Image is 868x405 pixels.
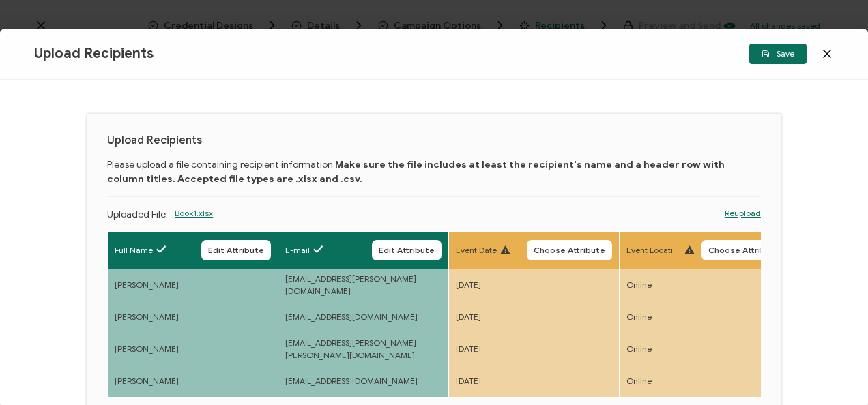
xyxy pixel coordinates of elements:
[620,301,794,333] td: Online
[201,240,271,260] button: Edit Attribute
[108,269,278,301] td: [PERSON_NAME]
[620,269,794,301] td: Online
[108,301,278,333] td: [PERSON_NAME]
[107,134,761,147] h1: Upload Recipients
[278,333,449,365] td: [EMAIL_ADDRESS][PERSON_NAME][PERSON_NAME][DOMAIN_NAME]
[107,157,761,186] p: Please upload a file containing recipient information.
[620,333,794,365] td: Online
[620,365,794,397] td: Online
[449,301,620,333] td: [DATE]
[115,244,153,256] span: Full Name
[278,301,449,333] td: [EMAIL_ADDRESS][DOMAIN_NAME]
[708,246,780,254] span: Choose Attribute
[34,45,154,62] span: Upload Recipients
[449,333,620,365] td: [DATE]
[175,207,213,241] span: Book1.xlsx
[800,340,868,405] iframe: Chat Widget
[456,244,497,256] span: Event Date
[107,207,168,224] p: Uploaded File:
[108,365,278,397] td: [PERSON_NAME]
[208,246,264,254] span: Edit Attribute
[278,365,449,397] td: [EMAIL_ADDRESS][DOMAIN_NAME]
[527,240,612,260] button: Choose Attribute
[534,246,605,254] span: Choose Attribute
[749,44,807,64] button: Save
[449,269,620,301] td: [DATE]
[108,333,278,365] td: [PERSON_NAME]
[278,269,449,301] td: [EMAIL_ADDRESS][PERSON_NAME][DOMAIN_NAME]
[449,365,620,397] td: [DATE]
[701,240,787,260] button: Choose Attribute
[285,244,310,256] span: E-mail
[725,207,761,220] a: Reupload
[379,246,435,254] span: Edit Attribute
[107,159,725,185] b: Make sure the file includes at least the recipient's name and a header row with column titles. Ac...
[626,244,681,256] span: Event Location
[372,240,442,260] button: Edit Attribute
[762,50,794,58] span: Save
